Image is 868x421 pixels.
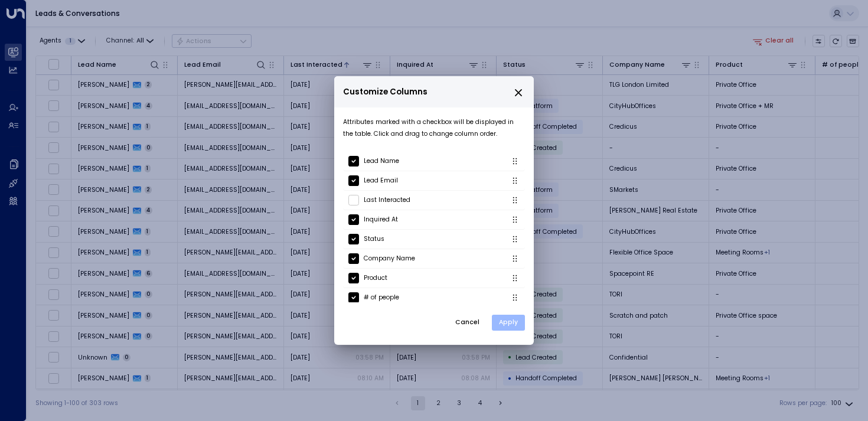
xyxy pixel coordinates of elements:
[364,233,384,245] p: Status
[364,175,398,187] p: Lead Email
[364,272,387,284] p: Product
[513,87,524,98] button: close
[343,116,525,140] p: Attributes marked with a checkbox will be displayed in the table. Click and drag to change column...
[364,253,415,265] p: Company Name
[492,315,525,331] button: Apply
[364,214,398,226] p: Inquired At
[364,194,410,206] p: Last Interacted
[364,292,399,303] p: # of people
[448,314,487,332] button: Cancel
[343,86,428,99] span: Customize Columns
[364,155,399,167] p: Lead Name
